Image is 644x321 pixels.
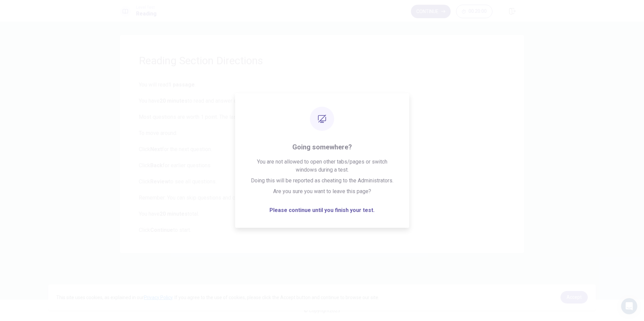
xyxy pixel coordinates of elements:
b: Review [150,178,169,185]
div: Open Intercom Messenger [621,298,637,314]
h1: Reading Section Directions [139,54,505,67]
span: This site uses cookies, as explained in our . If you agree to the use of cookies, please click th... [56,295,379,300]
button: Continue [411,5,451,18]
span: You will read . You have to read and answer questions. Most questions are worth 1 point. The last... [139,81,505,234]
b: Continue [150,227,173,233]
span: 00:20:00 [469,9,487,14]
span: Level Test [136,5,157,10]
b: Back [150,162,163,169]
span: © Copyright 2025 [304,308,340,313]
b: 20 minutes [160,98,188,104]
div: cookieconsent [48,284,595,310]
a: Privacy Policy [144,295,172,300]
span: Accept [567,294,582,300]
b: 1 passage [168,81,195,88]
b: 20 minutes [160,211,188,217]
button: 00:20:00 [456,5,492,18]
h1: Reading [136,10,157,18]
b: Next [150,146,162,152]
a: dismiss cookie message [560,291,588,304]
